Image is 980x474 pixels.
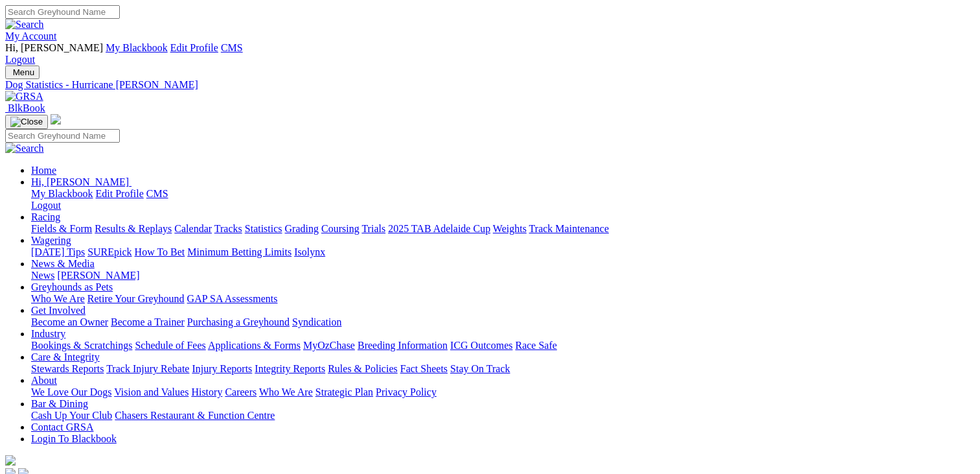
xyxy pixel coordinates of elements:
[31,363,104,374] a: Stewards Reports
[31,165,56,176] a: Home
[259,386,313,397] a: Who We Are
[187,293,278,304] a: GAP SA Assessments
[31,421,93,433] a: Contact GRSA
[5,115,48,129] button: Toggle navigation
[515,340,556,351] a: Race Safe
[31,188,93,199] a: My Blackbook
[31,223,92,234] a: Fields & Form
[5,79,975,91] a: Dog Statistics - Hurricane [PERSON_NAME]
[208,340,301,351] a: Applications & Forms
[361,223,385,234] a: Trials
[328,363,398,374] a: Rules & Policies
[294,246,325,257] a: Isolynx
[31,375,57,386] a: About
[31,398,88,409] a: Bar & Dining
[31,316,108,327] a: Become an Owner
[96,188,144,199] a: Edit Profile
[388,223,490,234] a: 2025 TAB Adelaide Cup
[31,328,65,339] a: Industry
[95,223,172,234] a: Results & Replays
[31,316,975,328] div: Get Involved
[31,200,61,211] a: Logout
[450,363,510,374] a: Stay On Track
[146,188,168,199] a: CMS
[5,5,120,19] input: Search
[31,246,975,258] div: Wagering
[31,211,60,222] a: Racing
[192,363,252,374] a: Injury Reports
[106,42,168,53] a: My Blackbook
[115,410,275,421] a: Chasers Restaurant & Function Centre
[31,305,85,316] a: Get Involved
[135,246,185,257] a: How To Bet
[31,293,85,304] a: Who We Are
[5,54,35,65] a: Logout
[400,363,448,374] a: Fact Sheets
[5,42,975,65] div: My Account
[111,316,185,327] a: Become a Trainer
[358,340,448,351] a: Breeding Information
[5,455,16,466] img: logo-grsa-white.png
[87,246,131,257] a: SUREpick
[57,270,139,281] a: [PERSON_NAME]
[31,386,975,398] div: About
[31,258,95,269] a: News & Media
[31,188,975,211] div: Hi, [PERSON_NAME]
[187,316,290,327] a: Purchasing a Greyhound
[5,129,120,143] input: Search
[31,410,975,421] div: Bar & Dining
[5,143,44,154] img: Search
[255,363,325,374] a: Integrity Reports
[170,42,218,53] a: Edit Profile
[31,270,975,281] div: News & Media
[31,340,132,351] a: Bookings & Scratchings
[191,386,222,397] a: History
[225,386,256,397] a: Careers
[31,410,112,421] a: Cash Up Your Club
[321,223,359,234] a: Coursing
[31,433,117,444] a: Login To Blackbook
[87,293,185,304] a: Retire Your Greyhound
[31,363,975,375] div: Care & Integrity
[114,386,188,397] a: Vision and Values
[31,176,129,187] span: Hi, [PERSON_NAME]
[450,340,512,351] a: ICG Outcomes
[31,293,975,305] div: Greyhounds as Pets
[106,363,189,374] a: Track Injury Rebate
[187,246,291,257] a: Minimum Betting Limits
[303,340,355,351] a: MyOzChase
[10,117,43,127] img: Close
[292,316,341,327] a: Syndication
[31,351,100,362] a: Care & Integrity
[5,42,103,53] span: Hi, [PERSON_NAME]
[5,19,44,30] img: Search
[221,42,243,53] a: CMS
[31,340,975,351] div: Industry
[31,223,975,235] div: Racing
[493,223,527,234] a: Weights
[31,176,131,187] a: Hi, [PERSON_NAME]
[31,281,113,292] a: Greyhounds as Pets
[31,270,54,281] a: News
[5,91,43,102] img: GRSA
[5,65,40,79] button: Toggle navigation
[5,102,45,113] a: BlkBook
[31,386,111,397] a: We Love Our Dogs
[285,223,319,234] a: Grading
[245,223,282,234] a: Statistics
[13,67,34,77] span: Menu
[31,246,85,257] a: [DATE] Tips
[5,30,57,41] a: My Account
[51,114,61,124] img: logo-grsa-white.png
[214,223,242,234] a: Tracks
[529,223,609,234] a: Track Maintenance
[174,223,212,234] a: Calendar
[8,102,45,113] span: BlkBook
[31,235,71,246] a: Wagering
[376,386,437,397] a: Privacy Policy
[135,340,205,351] a: Schedule of Fees
[315,386,373,397] a: Strategic Plan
